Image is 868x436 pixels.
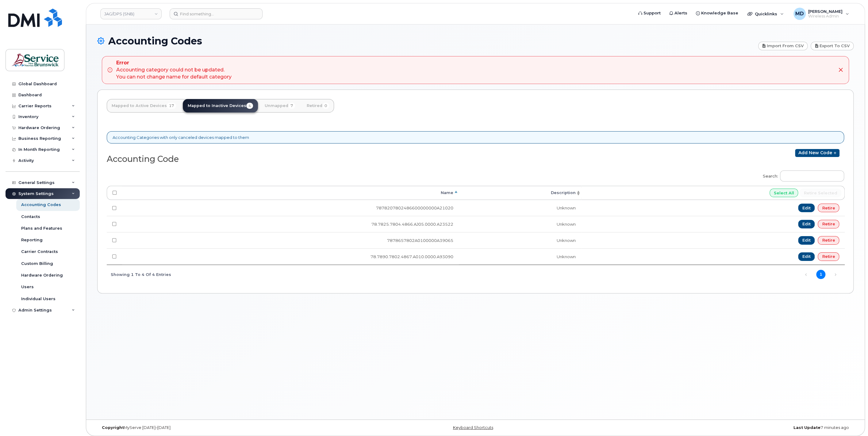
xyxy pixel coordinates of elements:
label: Search: [759,166,844,184]
a: Retired [302,99,334,113]
a: Next [831,270,840,279]
td: Unknown [459,232,581,248]
a: Import from CSV [758,42,808,50]
a: Retire [818,204,839,212]
span: 4 [246,103,253,109]
input: Search: [780,170,844,182]
div: Accounting Categories with only canceled devices mapped to them [107,131,844,144]
td: Unknown [459,248,581,265]
span: 17 [167,103,176,109]
a: Edit [798,236,815,245]
a: Edit [798,204,815,212]
td: 78.7890.7802.4867.A010.0000.A93090 [122,248,459,265]
th: Description: activate to sort column ascending [459,186,581,200]
a: Unmapped [260,99,300,113]
a: Add new code [795,149,839,157]
div: MyServe [DATE]–[DATE] [97,425,349,430]
a: Edit [798,220,815,228]
a: Retire [818,220,839,228]
strong: Error [116,59,232,67]
input: Select All [770,189,798,197]
a: Retire [818,252,839,261]
h2: Accounting Code [107,155,470,164]
div: Showing 1 to 4 of 4 entries [107,269,171,279]
div: Accounting category could not be updated. You can not change name for default category [116,59,232,81]
td: 7878207802486600000000A21020 [122,200,459,216]
a: Export to CSV [811,42,854,50]
h1: Accounting Codes [97,36,755,46]
a: Edit [798,252,815,261]
a: Retire [818,236,839,245]
div: 7 minutes ago [601,425,854,430]
span: 0 [322,103,329,109]
strong: Last Update [793,425,820,430]
td: 7878657802A0100000A39065 [122,232,459,248]
th: Name: activate to sort column descending [122,186,459,200]
a: 1 [816,270,825,279]
td: Unknown [459,216,581,232]
td: 78.7825.7804.4866.AJ05.0000.A23522 [122,216,459,232]
td: Unknown [459,200,581,216]
a: Mapped to Inactive Devices [183,99,258,113]
strong: Copyright [102,425,124,430]
a: Mapped to Active Devices [107,99,181,113]
a: Previous [801,270,811,279]
span: 7 [288,103,295,109]
a: Keyboard Shortcuts [453,425,493,430]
